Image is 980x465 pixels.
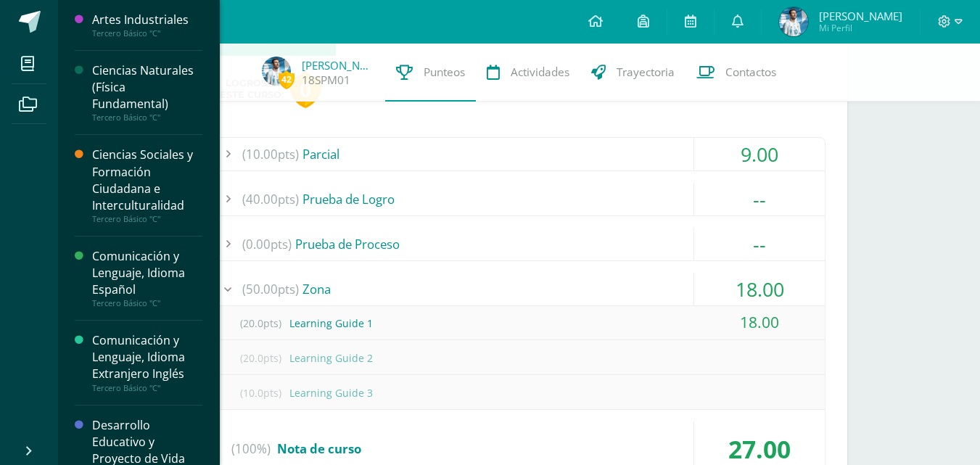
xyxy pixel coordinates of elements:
[231,376,289,409] span: (10.0pts)
[242,273,299,305] span: (50.00pts)
[92,248,202,308] a: Comunicación y Lenguaje, Idioma EspañolTercero Básico "C"
[92,147,202,223] a: Ciencias Sociales y Formación Ciudadana e InterculturalidadTercero Básico "C"
[92,12,202,28] div: Artes Industriales
[213,138,825,170] div: Parcial
[213,183,825,215] div: Prueba de Logro
[92,383,202,393] div: Tercero Básico "C"
[725,65,776,80] span: Contactos
[213,228,825,260] div: Prueba de Proceso
[92,112,202,123] div: Tercero Básico "C"
[242,183,299,215] span: (40.00pts)
[92,147,202,213] div: Ciencias Sociales y Formación Ciudadana e Interculturalidad
[231,307,289,340] span: (20.0pts)
[685,44,787,102] a: Contactos
[92,12,202,38] a: Artes IndustrialesTercero Básico "C"
[92,214,202,224] div: Tercero Básico "C"
[92,62,202,112] div: Ciencias Naturales (Física Fundamental)
[302,58,374,73] a: [PERSON_NAME]
[277,440,361,457] span: Nota de curso
[617,65,675,80] span: Trayectoria
[424,65,465,80] span: Punteos
[213,376,825,409] div: Learning Guide 3
[476,44,580,102] a: Actividades
[819,22,902,34] span: Mi Perfil
[753,231,766,258] span: --
[741,141,778,168] span: 9.00
[242,138,299,170] span: (10.00pts)
[302,73,350,88] a: 18SPM01
[279,70,295,89] span: 42
[92,248,202,298] div: Comunicación y Lenguaje, Idioma Español
[92,28,202,38] div: Tercero Básico "C"
[92,62,202,123] a: Ciencias Naturales (Física Fundamental)Tercero Básico "C"
[740,312,779,332] span: 18.00
[242,228,292,260] span: (0.00pts)
[736,276,784,303] span: 18.00
[779,7,808,36] img: 04b1002ab4f5beb69129a922e14b0dad.png
[92,332,202,382] div: Comunicación y Lenguaje, Idioma Extranjero Inglés
[92,298,202,308] div: Tercero Básico "C"
[231,342,289,374] span: (20.0pts)
[213,342,825,374] div: Learning Guide 2
[580,44,685,102] a: Trayectoria
[511,65,569,80] span: Actividades
[262,57,291,86] img: 04b1002ab4f5beb69129a922e14b0dad.png
[92,332,202,392] a: Comunicación y Lenguaje, Idioma Extranjero InglésTercero Básico "C"
[213,307,825,340] div: Learning Guide 1
[385,44,476,102] a: Punteos
[753,186,766,213] span: --
[819,9,902,23] span: [PERSON_NAME]
[213,273,825,305] div: Zona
